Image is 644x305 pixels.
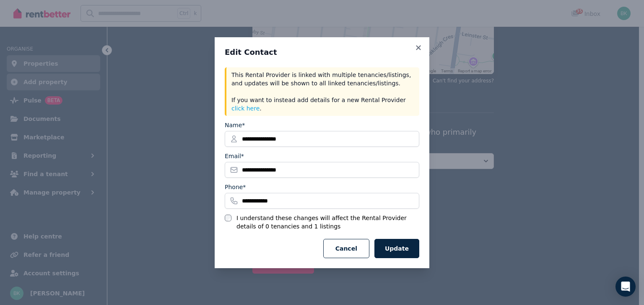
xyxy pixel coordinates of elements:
[323,239,369,258] button: Cancel
[231,71,414,113] p: This Rental Provider is linked with multiple tenancies/listings, and updates will be shown to all...
[374,239,419,258] button: Update
[225,152,244,160] label: Email*
[231,104,260,113] button: click here
[225,121,245,129] label: Name*
[615,277,636,297] div: Open Intercom Messenger
[225,183,246,191] label: Phone*
[236,214,419,231] label: I understand these changes will affect the Rental Provider details of 0 tenancies and 1 listings
[225,47,419,57] h3: Edit Contact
